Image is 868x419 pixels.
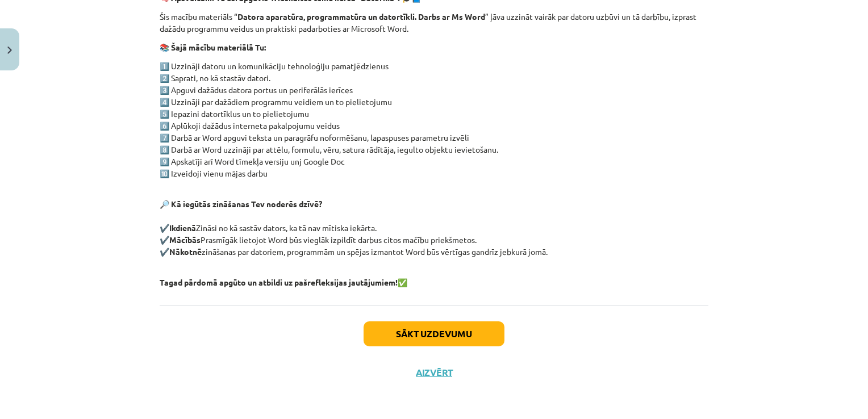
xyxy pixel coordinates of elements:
[169,234,201,245] strong: Mācībās
[412,367,456,378] button: Aizvērt
[160,277,398,287] strong: Tagad pārdomā apgūto un atbildi uz pašrefleksijas jautājumiem!
[169,223,196,233] strong: Ikdienā
[160,186,708,270] p: ✔️ Zināsi no kā sastāv dators, ka tā nav mītiska iekārta. ✔️ Prasmīgāk lietojot Word būs vieglāk ...
[160,11,708,35] p: Šis macību materiāls “ ” ļāva uzzināt vairāk par datoru uzbūvi un tā darbību, izprast dažādu prog...
[160,42,266,52] strong: 📚 Šajā mācību materiālā Tu:
[237,11,485,22] strong: Datora aparatūra, programmatūra un datortīkli. Darbs ar Ms Word
[160,276,708,288] p: ✅
[364,321,504,346] button: Sākt uzdevumu
[160,199,322,209] strong: 🔎 Kā iegūtās zināšanas Tev noderēs dzīvē?
[7,47,12,54] img: icon-close-lesson-0947bae3869378f0d4975bcd49f059093ad1ed9edebbc8119c70593378902aed.svg
[160,60,708,179] p: 1️⃣ Uzzināji datoru un komunikāciju tehnoloģiju pamatjēdzienus 2️⃣ Saprati, no kā stastāv datori....
[169,246,202,257] strong: Nākotnē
